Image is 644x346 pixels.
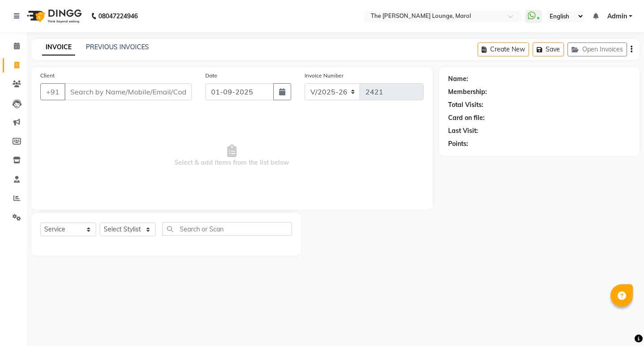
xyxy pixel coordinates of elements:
iframe: chat widget [606,310,635,337]
button: Create New [478,43,529,56]
div: Name: [448,74,468,84]
a: INVOICE [42,39,75,56]
label: Client [40,72,55,80]
b: 08047224946 [98,4,138,29]
input: Search or Scan [162,222,292,236]
input: Search by Name/Mobile/Email/Code [64,83,192,100]
label: Date [205,72,217,80]
button: Open Invoices [568,43,627,56]
div: Total Visits: [448,100,483,110]
span: Select & add items from the list below [40,111,424,201]
button: +91 [40,83,65,100]
div: Card on file: [448,113,485,123]
div: Last Visit: [448,126,478,136]
div: Membership: [448,87,487,97]
img: logo [23,4,84,29]
div: Points: [448,139,468,149]
span: Admin [607,12,627,21]
label: Invoice Number [305,72,343,80]
button: Save [533,43,564,56]
a: PREVIOUS INVOICES [86,43,149,51]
